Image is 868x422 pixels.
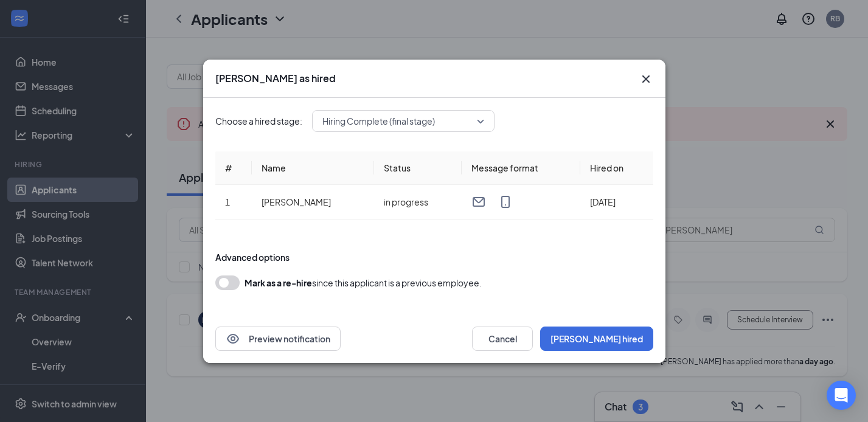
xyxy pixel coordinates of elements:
td: [PERSON_NAME] [252,185,374,220]
span: Hiring Complete (final stage) [322,112,435,130]
div: Advanced options [215,251,653,263]
button: Close [639,72,653,86]
td: [DATE] [580,185,653,220]
td: in progress [374,185,462,220]
span: 1 [225,196,230,207]
button: Cancel [472,327,533,351]
th: # [215,151,252,185]
div: Open Intercom Messenger [827,381,856,410]
b: Mark as a re-hire [245,277,312,288]
th: Name [252,151,374,185]
svg: Cross [639,72,653,86]
svg: Email [471,195,486,209]
th: Message format [462,151,580,185]
button: [PERSON_NAME] hired [540,327,653,351]
button: EyePreview notification [215,327,341,351]
span: Choose a hired stage: [215,114,302,128]
svg: MobileSms [498,195,513,209]
svg: Eye [226,331,240,346]
h3: [PERSON_NAME] as hired [215,72,336,85]
th: Status [374,151,462,185]
th: Hired on [580,151,653,185]
div: since this applicant is a previous employee. [245,275,482,290]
